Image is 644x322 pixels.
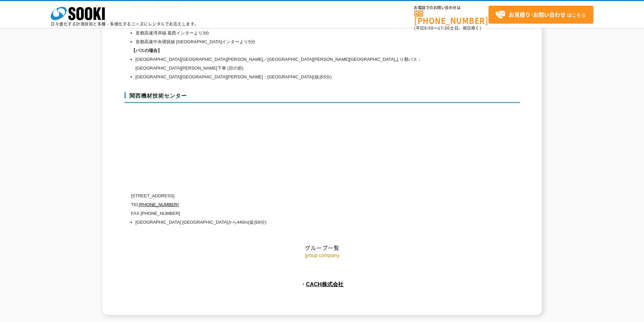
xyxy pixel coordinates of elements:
[131,46,456,55] h1: 【バスの場合】
[488,6,593,24] a: お見積り･お問い合わせはこちら
[136,218,456,227] li: [GEOGRAPHIC_DATA] [GEOGRAPHIC_DATA]から440m(徒歩8分)
[424,25,434,31] span: 8:50
[51,22,199,26] p: 日々進化する計測技術と多種・多様化するニーズにレンタルでお応えします。
[136,29,456,38] li: 首都高速湾岸線 葛西インターより3分
[131,209,456,218] p: FAX [PHONE_NUMBER]
[414,10,488,24] a: [PHONE_NUMBER]
[139,202,178,207] a: [PHONE_NUMBER]
[136,73,456,81] li: [GEOGRAPHIC_DATA][GEOGRAPHIC_DATA][PERSON_NAME]：[GEOGRAPHIC_DATA](徒歩5分)
[124,251,520,258] p: group company
[124,92,520,103] h3: 関西機材技術センター
[136,38,456,46] li: 首都高速中央環状線 [GEOGRAPHIC_DATA]インターより5分
[438,25,450,31] span: 17:30
[306,281,343,287] a: CACH株式会社
[414,6,488,10] span: お電話でのお問い合わせは
[124,177,520,251] h2: グループ一覧
[136,55,456,73] li: [GEOGRAPHIC_DATA][GEOGRAPHIC_DATA][PERSON_NAME]／[GEOGRAPHIC_DATA][PERSON_NAME][GEOGRAPHIC_DATA]より...
[495,10,586,20] span: はこちら
[124,279,520,290] p: ・
[414,25,481,31] span: (平日 ～ 土日、祝日除く)
[131,192,456,200] p: [STREET_ADDRESS]
[131,200,456,209] p: TEL
[509,10,566,19] strong: お見積り･お問い合わせ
